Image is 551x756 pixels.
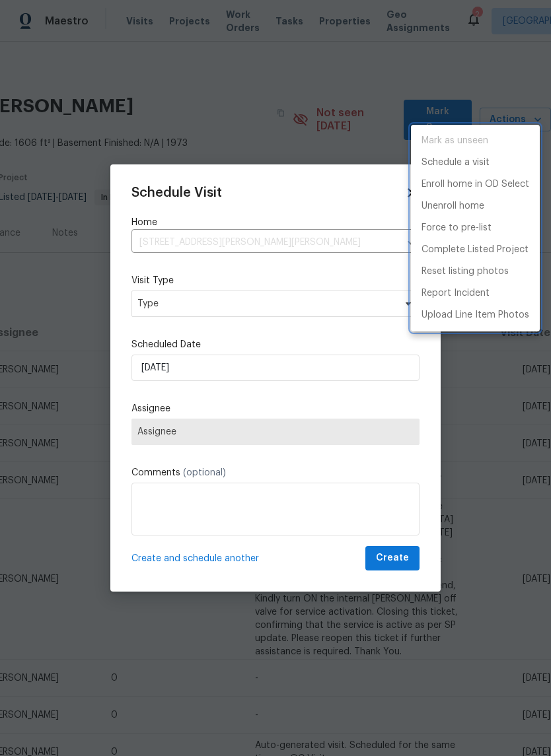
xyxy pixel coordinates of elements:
p: Report Incident [422,287,490,300]
p: Complete Listed Project [422,243,529,257]
p: Reset listing photos [422,265,509,279]
p: Enroll home in OD Select [422,178,529,191]
p: Force to pre-list [422,221,492,235]
p: Unenroll home [422,199,484,213]
p: Upload Line Item Photos [422,308,529,322]
p: Schedule a visit [422,156,490,170]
